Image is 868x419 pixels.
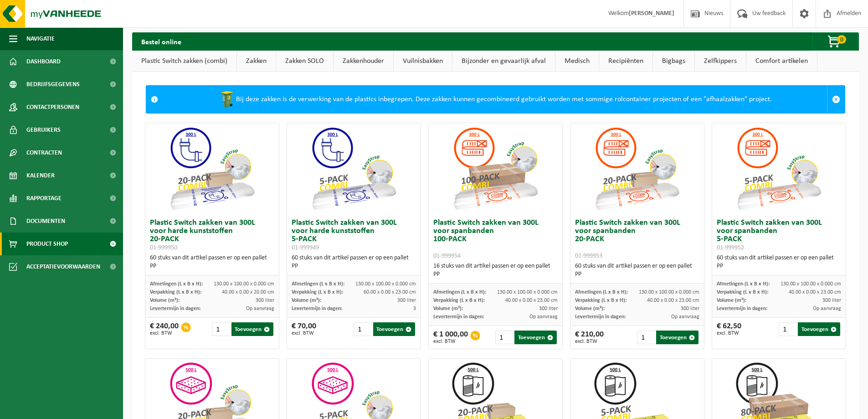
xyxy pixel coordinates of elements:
a: Zakkenhouder [334,51,393,72]
img: 01-999952 [733,123,824,214]
img: 01-999953 [591,123,683,214]
span: Levertermijn in dagen: [433,314,484,320]
span: 01-999952 [717,244,744,251]
span: Volume (m³): [150,298,180,303]
span: excl. BTW [150,331,179,336]
span: Contracten [26,141,62,164]
strong: [PERSON_NAME] [629,10,674,17]
span: Op aanvraag [671,314,699,320]
button: Toevoegen [231,322,274,336]
button: Toevoegen [798,322,840,336]
div: PP [292,262,416,270]
span: Bedrijfsgegevens [26,73,80,96]
div: PP [150,262,274,270]
a: Bijzonder en gevaarlijk afval [452,51,555,72]
span: excl. BTW [433,339,468,344]
h2: Bestel online [132,32,190,50]
input: 1 [354,322,372,336]
span: Contactpersonen [26,96,79,119]
span: excl. BTW [292,331,316,336]
span: Afmetingen (L x B x H): [717,281,770,287]
a: Zakken [237,51,276,72]
button: Toevoegen [373,322,416,336]
span: Navigatie [26,27,55,50]
span: 130.00 x 100.00 x 0.000 cm [355,281,416,287]
input: 1 [637,331,655,344]
h3: Plastic Switch zakken van 300L voor harde kunststoffen 20-PACK [150,219,274,252]
div: PP [717,262,841,270]
div: € 70,00 [292,322,316,336]
a: Vuilnisbakken [394,51,452,72]
div: € 240,00 [150,322,179,336]
div: 16 stuks van dit artikel passen er op een pallet [433,262,558,279]
span: 130.00 x 100.00 x 0.000 cm [781,281,841,287]
a: Comfort artikelen [746,51,817,72]
span: 300 liter [256,298,274,303]
span: excl. BTW [575,339,604,344]
span: Documenten [26,210,65,233]
input: 1 [212,322,230,336]
span: 300 liter [822,298,841,303]
div: PP [575,270,699,279]
h3: Plastic Switch zakken van 300L voor spanbanden 20-PACK [575,219,699,260]
div: 60 stuks van dit artikel passen er op een pallet [150,254,274,270]
span: 3 [413,306,416,311]
div: € 1 000,00 [433,331,468,344]
span: Verpakking (L x B x H): [433,298,485,303]
span: Verpakking (L x B x H): [150,290,201,295]
span: 40.00 x 0.00 x 23.00 cm [647,298,699,303]
div: 60 stuks van dit artikel passen er op een pallet [717,254,841,270]
span: Op aanvraag [529,314,558,320]
span: Volume (m³): [433,306,463,311]
span: Rapportage [26,187,62,210]
button: Toevoegen [656,331,699,344]
a: Medisch [555,51,599,72]
span: Afmetingen (L x B x H): [292,281,344,287]
span: Volume (m³): [717,298,746,303]
div: € 62,50 [717,322,741,336]
div: 60 stuks van dit artikel passen er op een pallet [292,254,416,270]
span: Gebruikers [26,119,61,141]
h3: Plastic Switch zakken van 300L voor spanbanden 100-PACK [433,219,558,260]
span: Volume (m³): [575,306,605,311]
div: 60 stuks van dit artikel passen er op een pallet [575,262,699,279]
a: Zakken SOLO [276,51,333,72]
span: Afmetingen (L x B x H): [150,281,203,287]
span: 0 [837,35,846,44]
span: 130.00 x 100.00 x 0.000 cm [214,281,274,287]
span: Afmetingen (L x B x H): [575,290,628,295]
span: Verpakking (L x B x H): [575,298,627,303]
div: € 210,00 [575,331,604,344]
img: 01-999949 [308,123,399,214]
span: 130.00 x 100.00 x 0.000 cm [497,290,558,295]
a: Recipiënten [599,51,652,72]
div: Bij deze zakken is de verwerking van de plastics inbegrepen. Deze zakken kunnen gecombineerd gebr... [163,86,827,113]
button: 0 [812,32,858,51]
span: 01-999950 [150,244,177,251]
span: Dashboard [26,50,61,73]
span: Kalender [26,164,55,187]
h3: Plastic Switch zakken van 300L voor harde kunststoffen 5-PACK [292,219,416,252]
span: 130.00 x 100.00 x 0.000 cm [639,290,699,295]
span: Levertermijn in dagen: [150,306,200,311]
span: 40.00 x 0.00 x 20.00 cm [222,290,274,295]
span: Op aanvraag [246,306,274,311]
span: Verpakking (L x B x H): [717,290,768,295]
span: Op aanvraag [813,306,841,311]
img: 01-999954 [450,123,541,214]
h3: Plastic Switch zakken van 300L voor spanbanden 5-PACK [717,219,841,252]
span: Levertermijn in dagen: [292,306,342,311]
span: 40.00 x 0.00 x 23.00 cm [505,298,558,303]
a: Plastic Switch zakken (combi) [132,51,236,72]
img: WB-0240-HPE-GN-50.png [218,90,236,109]
span: excl. BTW [717,331,741,336]
span: Levertermijn in dagen: [575,314,626,320]
a: Zelfkippers [695,51,746,72]
span: 01-999949 [292,244,319,251]
span: 01-999953 [575,253,602,259]
span: Volume (m³): [292,298,321,303]
span: Verpakking (L x B x H): [292,290,343,295]
span: 300 liter [681,306,699,311]
input: 1 [779,322,797,336]
span: 300 liter [397,298,416,303]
